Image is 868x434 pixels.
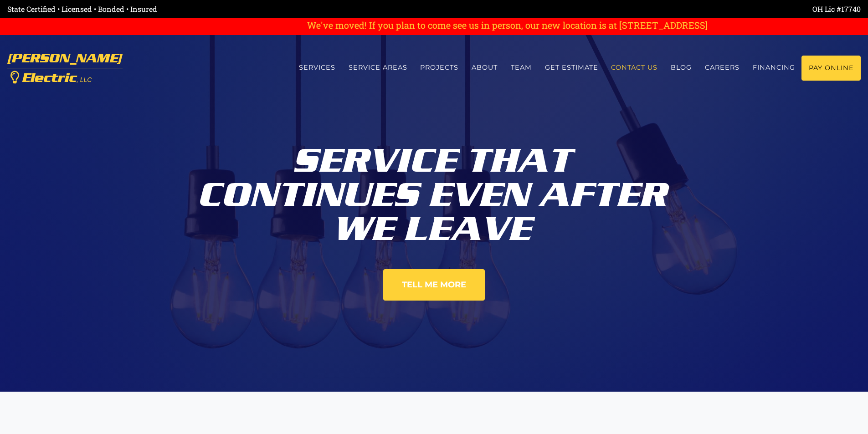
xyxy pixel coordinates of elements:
a: Services [292,56,342,80]
a: Contact us [605,56,664,80]
a: Get estimate [538,56,605,80]
div: Service That Continues Even After We Leave [181,137,687,246]
a: Projects [414,56,465,80]
a: Financing [746,56,801,80]
span: , LLC [77,76,92,83]
a: Team [504,56,539,80]
div: State Certified • Licensed • Bonded • Insured [7,4,434,15]
a: Pay Online [801,56,861,81]
a: Tell Me More [383,269,485,301]
div: OH Lic #17740 [434,4,861,15]
a: Careers [699,56,746,80]
a: [PERSON_NAME] Electric, LLC [7,46,123,90]
a: About [465,56,504,80]
a: Blog [664,56,699,80]
a: Service Areas [342,56,414,80]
